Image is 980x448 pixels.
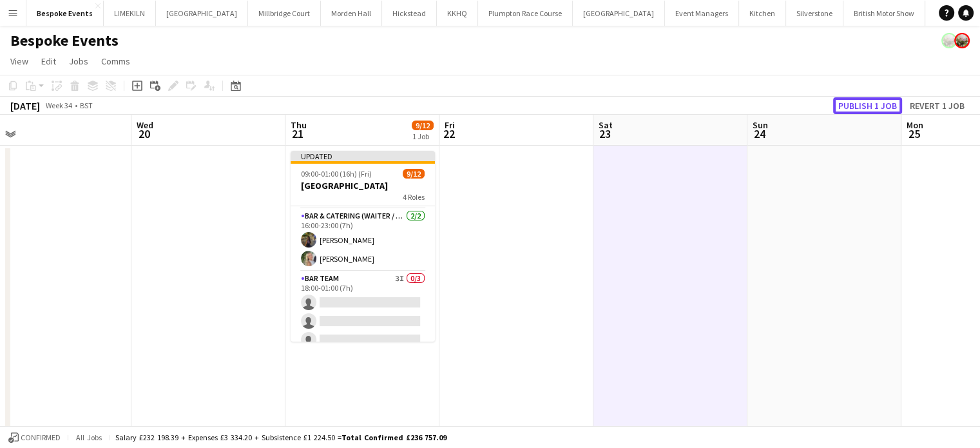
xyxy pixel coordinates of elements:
[73,433,104,442] span: All jobs
[96,53,135,70] a: Comms
[412,131,433,141] div: 1 Job
[382,1,437,26] button: Hickstead
[10,99,40,112] div: [DATE]
[291,209,435,271] app-card-role: Bar & Catering (Waiter / waitress)2/216:00-23:00 (7h)[PERSON_NAME][PERSON_NAME]
[599,119,613,131] span: Sat
[665,1,739,26] button: Event Managers
[941,33,957,48] app-user-avatar: Staffing Manager
[101,55,130,67] span: Comms
[843,1,925,26] button: British Motor Show
[573,1,665,26] button: [GEOGRAPHIC_DATA]
[104,1,156,26] button: LIMEKILN
[6,431,62,445] button: Confirmed
[905,126,923,141] span: 25
[786,1,843,26] button: Silverstone
[478,1,573,26] button: Plumpton Race Course
[437,1,478,26] button: KKHQ
[753,119,768,131] span: Sun
[291,151,435,342] app-job-card: Updated09:00-01:00 (16h) (Fri)9/12[GEOGRAPHIC_DATA]4 Roles[PERSON_NAME][PERSON_NAME][PERSON_NAME]...
[301,169,372,179] span: 09:00-01:00 (16h) (Fri)
[833,97,902,114] button: Publish 1 job
[289,126,307,141] span: 21
[597,126,613,141] span: 23
[115,433,447,442] div: Salary £232 198.39 + Expenses £3 334.20 + Subsistence £1 224.50 =
[291,271,435,353] app-card-role: Bar Team3I0/318:00-01:00 (7h)
[403,192,425,202] span: 4 Roles
[69,55,88,67] span: Jobs
[26,1,104,26] button: Bespoke Events
[156,1,248,26] button: [GEOGRAPHIC_DATA]
[412,121,434,130] span: 9/12
[41,55,56,67] span: Edit
[443,126,455,141] span: 22
[5,53,34,70] a: View
[64,53,93,70] a: Jobs
[739,1,786,26] button: Kitchen
[403,169,425,179] span: 9/12
[135,126,153,141] span: 20
[291,151,435,161] div: Updated
[445,119,455,131] span: Fri
[341,433,447,442] span: Total Confirmed £236 757.09
[10,31,119,50] h1: Bespoke Events
[248,1,321,26] button: Millbridge Court
[137,119,153,131] span: Wed
[291,119,307,131] span: Thu
[905,97,970,114] button: Revert 1 job
[80,101,93,110] div: BST
[43,101,75,110] span: Week 34
[36,53,61,70] a: Edit
[321,1,382,26] button: Morden Hall
[10,55,28,67] span: View
[21,433,61,442] span: Confirmed
[291,180,435,191] h3: [GEOGRAPHIC_DATA]
[925,1,968,26] button: Events
[751,126,768,141] span: 24
[907,119,923,131] span: Mon
[954,33,970,48] app-user-avatar: Staffing Manager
